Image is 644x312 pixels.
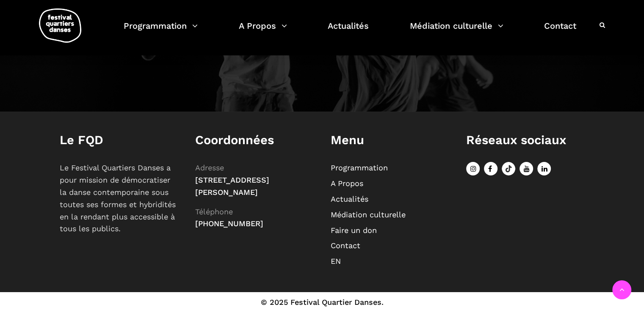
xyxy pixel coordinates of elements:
a: Actualités [331,194,368,203]
a: A Propos [331,179,363,188]
a: Médiation culturelle [410,19,503,44]
h1: Le FQD [60,133,178,148]
a: Médiation culturelle [331,210,406,219]
a: Faire un don [331,226,377,235]
span: [PHONE_NUMBER] [195,219,263,228]
h1: Réseaux sociaux [466,133,585,148]
a: EN [331,257,341,265]
span: Adresse [195,163,224,172]
div: © 2025 Festival Quartier Danses. [51,296,593,309]
a: Programmation [124,19,198,44]
h1: Menu [331,133,449,148]
span: Téléphone [195,207,233,216]
a: Actualités [328,19,369,44]
a: Contact [544,19,576,44]
a: Contact [331,241,360,250]
img: logo-fqd-med [39,8,81,43]
p: Le Festival Quartiers Danses a pour mission de démocratiser la danse contemporaine sous toutes se... [60,162,178,235]
a: A Propos [239,19,287,44]
span: [STREET_ADDRESS][PERSON_NAME] [195,175,269,197]
h1: Coordonnées [195,133,314,148]
a: Programmation [331,163,388,172]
